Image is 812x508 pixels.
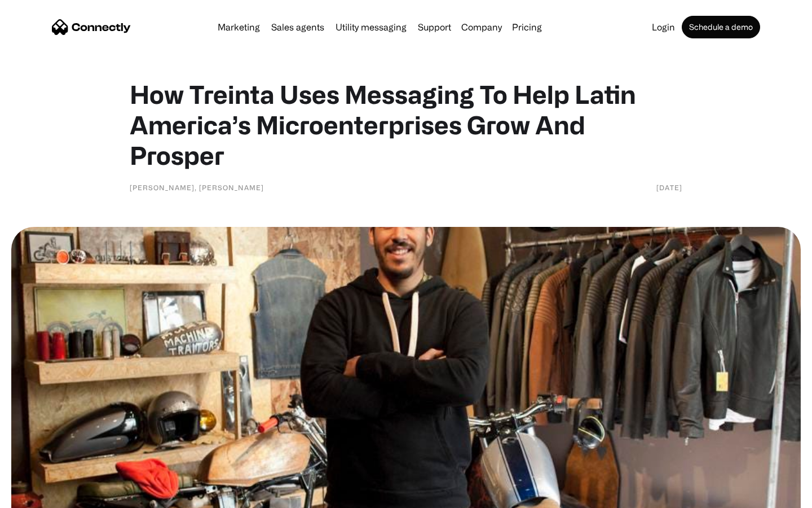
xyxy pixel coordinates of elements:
h1: How Treinta Uses Messaging To Help Latin America’s Microenterprises Grow And Prosper [130,79,682,170]
div: Company [458,19,505,35]
a: Schedule a demo [682,16,760,38]
div: [DATE] [656,182,682,193]
a: Login [647,23,679,32]
div: [PERSON_NAME], [PERSON_NAME] [130,182,264,193]
a: home [52,19,131,36]
a: Utility messaging [331,23,411,32]
a: Marketing [213,23,264,32]
a: Sales agents [267,23,329,32]
aside: Language selected: English [11,488,68,504]
a: Pricing [507,23,546,32]
div: Company [461,19,502,35]
a: Support [413,23,456,32]
ul: Language list [23,488,68,504]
